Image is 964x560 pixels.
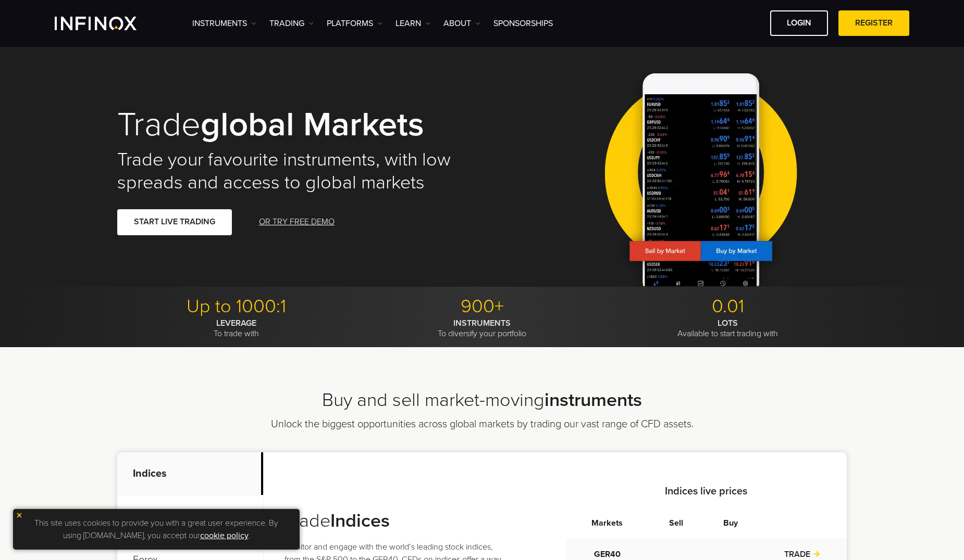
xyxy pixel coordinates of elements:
th: Sell [649,507,703,539]
a: INFINOX Logo [55,17,161,30]
a: Instruments [192,17,256,30]
p: Commodities [117,495,263,539]
img: yellow close icon [16,512,23,519]
p: This site uses cookies to provide you with a great user experience. By using [DOMAIN_NAME], you a... [18,514,294,544]
p: 900+ [363,295,601,318]
p: To diversify your portfolio [363,318,601,339]
th: Markets [566,507,649,539]
p: Available to start trading with [609,318,847,339]
a: TRADING [269,17,314,30]
a: Learn [396,17,430,30]
h2: Buy and sell market-moving [117,389,847,412]
strong: LEVERAGE [216,318,256,328]
a: START LIVE TRADING [117,209,232,235]
a: LOGIN [770,10,828,36]
strong: INSTRUMENTS [453,318,511,328]
a: TRADE [784,549,821,559]
a: PLATFORMS [327,17,382,30]
p: Up to 1000:1 [117,295,355,318]
h3: Trade [285,510,510,532]
th: Buy [703,507,758,539]
strong: Indices [330,510,390,532]
strong: instruments [545,389,642,411]
strong: LOTS [718,318,738,328]
a: cookie policy [200,530,249,541]
p: 0.01 [609,295,847,318]
h1: Trade [117,107,467,143]
p: Unlock the biggest opportunities across global markets by trading our vast range of CFD assets. [241,417,723,431]
p: Indices [117,452,263,495]
strong: global markets [201,104,424,145]
a: SPONSORSHIPS [493,17,553,30]
a: OR TRY FREE DEMO [258,209,336,235]
h2: Trade your favourite instruments, with low spreads and access to global markets [117,148,467,194]
p: To trade with [117,318,355,339]
a: REGISTER [838,10,909,36]
strong: Indices live prices [665,485,747,498]
a: ABOUT [443,17,480,30]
